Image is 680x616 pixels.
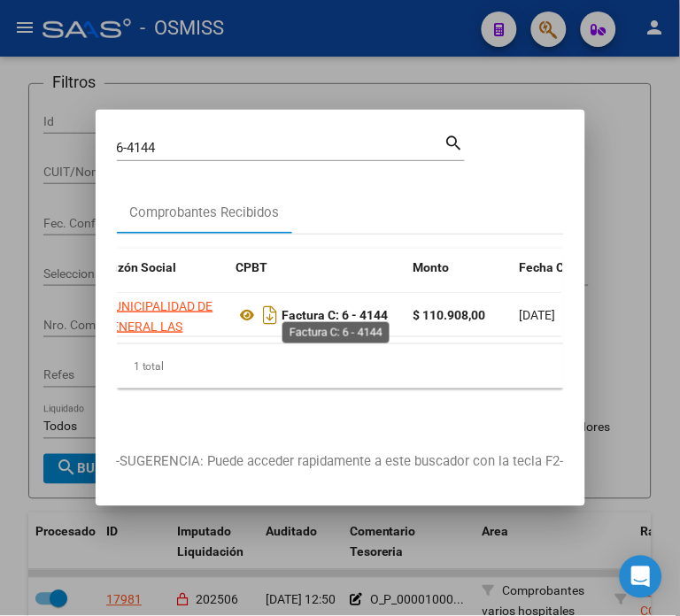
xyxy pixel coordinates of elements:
[406,249,512,327] datatable-header-cell: Monto
[117,452,564,473] p: -SUGERENCIA: Puede acceder rapidamente a este buscador con la tecla F2-
[282,308,389,322] strong: Factura C: 6 - 4144
[130,203,280,223] div: Comprobantes Recibidos
[512,249,591,327] datatable-header-cell: Fecha Cpbt
[104,296,222,334] div: 30664543423
[620,556,662,598] div: Open Intercom Messenger
[444,131,465,152] mat-icon: search
[236,260,267,274] span: CPBT
[228,249,406,327] datatable-header-cell: CPBT
[117,344,564,389] div: 1 total
[413,260,449,274] span: Monto
[96,249,228,327] datatable-header-cell: Razón Social
[520,308,556,322] span: [DATE]
[104,299,213,354] span: MUNICIPALIDAD DE GENERAL LAS [PERSON_NAME]
[103,260,176,274] span: Razón Social
[259,301,282,329] i: Descargar documento
[413,308,486,322] strong: $ 110.908,00
[519,260,583,274] span: Fecha Cpbt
